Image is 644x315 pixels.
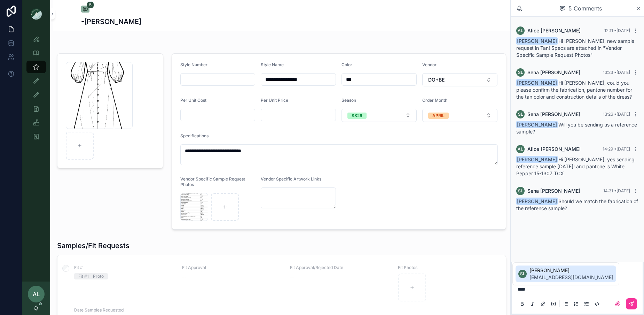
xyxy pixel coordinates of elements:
[516,198,558,205] span: [PERSON_NAME]
[432,113,445,119] div: APRIL
[182,265,282,270] span: Fit Approval
[516,37,558,45] span: [PERSON_NAME]
[603,112,630,117] span: 13:26 • [DATE]
[422,62,437,67] span: Vendor
[518,188,523,194] span: SL
[261,98,288,103] span: Per Unit Price
[603,188,630,193] span: 14:31 • [DATE]
[518,70,523,75] span: SL
[398,265,497,270] span: Fit Photos
[57,241,129,251] h1: Samples/Fit Requests
[527,27,581,34] span: Alice [PERSON_NAME]
[516,156,558,163] span: [PERSON_NAME]
[527,187,580,194] span: Sena [PERSON_NAME]
[428,76,445,83] span: DO+BE
[603,70,630,75] span: 13:23 • [DATE]
[518,112,523,117] span: SL
[516,38,634,58] span: Hi [PERSON_NAME], new sample request in Tan! Specs are attached in "Vendor Specific Sample Reques...
[180,98,206,103] span: Per Unit Cost
[352,113,362,119] div: SS26
[87,1,94,8] span: 5
[180,176,245,187] span: Vendor Specific Sample Request Photos
[78,273,104,279] div: Fit #1 - Proto
[529,274,613,281] span: [EMAIL_ADDRESS][DOMAIN_NAME]
[422,73,497,86] button: Select Button
[516,198,638,211] span: Should we match the fabrication of the reference sample?
[74,265,174,270] span: Fit #
[568,4,602,13] span: 5 Comments
[518,146,523,152] span: AL
[182,273,186,280] span: --
[604,28,630,33] span: 12:11 • [DATE]
[422,109,497,122] button: Select Button
[527,146,581,153] span: Alice [PERSON_NAME]
[516,80,632,100] span: Hi [PERSON_NAME], could you please confirm the fabrication, pantone number for the tan color and ...
[341,98,356,103] span: Season
[261,176,321,182] span: Vendor Specific Artwork Links
[516,79,558,86] span: [PERSON_NAME]
[527,69,580,76] span: Sena [PERSON_NAME]
[516,122,637,135] span: Will you be sending us a reference sample?
[529,267,613,274] span: [PERSON_NAME]
[180,62,207,67] span: Style Number
[33,290,40,298] span: AL
[290,265,390,270] span: Fit Approval/Rejected Date
[180,133,209,138] span: Specifications
[31,8,42,20] img: App logo
[516,156,635,176] span: Hi [PERSON_NAME], yes sending reference sample [DATE]! and pantone is White Pepper 15-1307 TCX
[422,98,447,103] span: Order Month
[81,17,141,26] h1: -[PERSON_NAME]
[290,273,294,280] span: --
[341,62,352,67] span: Color
[341,109,417,122] button: Select Button
[603,146,630,152] span: 14:29 • [DATE]
[22,28,50,152] div: scrollable content
[520,271,525,277] span: SL
[518,28,523,33] span: AL
[516,121,558,128] span: [PERSON_NAME]
[261,62,284,67] span: Style Name
[81,6,89,14] button: 5
[512,262,619,285] div: Suggested mentions
[527,111,580,118] span: Sena [PERSON_NAME]
[74,307,174,313] span: Date Samples Requested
